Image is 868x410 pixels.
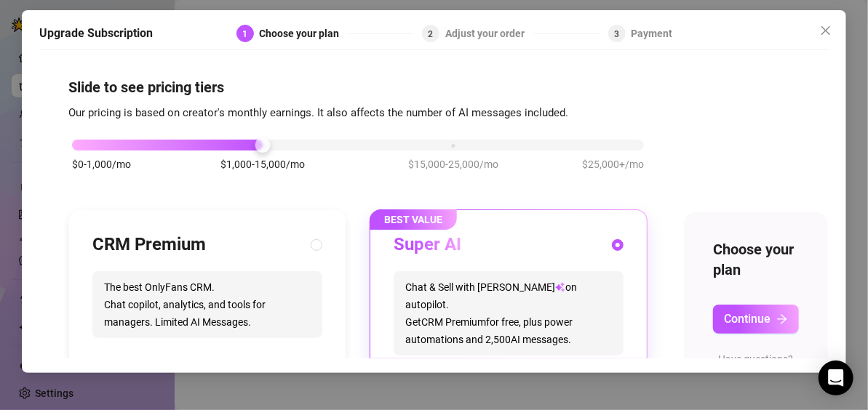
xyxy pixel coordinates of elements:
[713,305,799,334] button: Continuearrow-right
[408,156,498,172] span: $15,000-25,000/mo
[220,156,305,172] span: $1,000-15,000/mo
[394,233,461,257] h3: Super AI
[92,271,322,338] span: The best OnlyFans CRM. Chat copilot, analytics, and tools for managers. Limited AI Messages.
[68,106,568,119] span: Our pricing is based on creator's monthly earnings. It also affects the number of AI messages inc...
[632,25,673,42] div: Payment
[814,25,837,36] span: Close
[72,156,131,172] span: $0-1,000/mo
[445,25,533,42] div: Adjust your order
[714,353,797,397] span: Have questions? View or
[429,29,434,39] span: 2
[724,312,771,326] span: Continue
[260,25,349,42] div: Choose your plan
[614,29,619,39] span: 3
[776,313,788,325] span: arrow-right
[814,19,837,42] button: Close
[713,239,799,280] h4: Choose your plan
[820,25,832,36] span: close
[92,233,206,257] h3: CRM Premium
[68,77,800,97] h4: Slide to see pricing tiers
[39,25,153,42] h5: Upgrade Subscription
[819,361,853,395] div: Open Intercom Messenger
[242,29,247,39] span: 1
[370,209,457,230] span: BEST VALUE
[394,271,624,355] span: Chat & Sell with [PERSON_NAME] on autopilot. Get CRM Premium for free, plus power automations and...
[582,156,644,172] span: $25,000+/mo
